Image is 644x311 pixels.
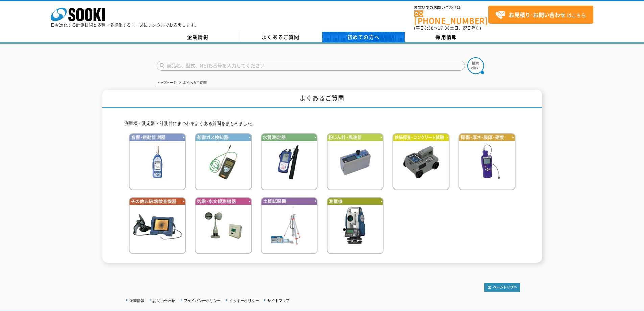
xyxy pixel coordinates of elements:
a: お見積り･お問い合わせはこちら [488,6,593,24]
a: プライバシーポリシー [184,298,221,303]
a: 企業情報 [157,32,239,42]
a: 採用情報 [405,32,488,42]
span: 初めての方へ [347,33,380,41]
a: [PHONE_NUMBER] [414,10,488,24]
img: btn_search.png [467,57,484,74]
span: はこちら [495,10,586,20]
input: 商品名、型式、NETIS番号を入力してください [157,61,465,71]
span: (平日 ～ 土日、祝日除く) [414,25,481,31]
p: 測量機・測定器・計測器にまつわるよくある質問をまとめました。 [124,120,520,127]
span: お電話でのお問い合わせは [414,6,488,10]
img: 探傷・厚さ・膜厚・硬度 [458,133,516,190]
a: サイトマップ [267,298,290,303]
a: 企業情報 [129,298,144,303]
a: 初めての方へ [322,32,405,42]
img: 水質測定器 [261,133,318,190]
a: よくあるご質問 [239,32,322,42]
h1: よくあるご質問 [102,90,542,108]
p: 日々進化する計測技術と多種・多様化するニーズにレンタルでお応えします。 [51,23,199,27]
img: 有害ガス検知器 [195,133,252,190]
a: クッキーポリシー [229,298,259,303]
img: 音響・振動計測器 [129,133,186,190]
img: 粉じん計・風速計 [327,133,384,190]
img: その他非破壊検査機器 [129,197,186,254]
span: 17:30 [438,25,450,31]
strong: お見積り･お問い合わせ [509,10,566,19]
a: トップページ [157,81,177,84]
img: 土質試験機 [261,197,318,254]
img: 気象・水文観測機器 [195,197,252,254]
img: トップページへ [484,283,520,292]
img: 鉄筋検査・コンクリート試験 [392,133,450,190]
a: お問い合わせ [153,298,175,303]
li: よくあるご質問 [178,79,207,86]
span: 8:50 [424,25,434,31]
img: 測量機 [327,197,384,254]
